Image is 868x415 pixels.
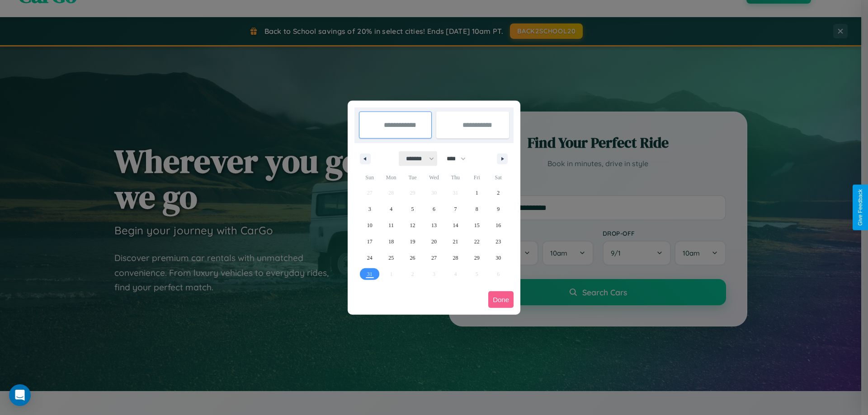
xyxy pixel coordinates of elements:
[388,250,394,266] span: 25
[466,185,487,201] button: 1
[359,233,380,250] button: 17
[367,266,373,282] span: 31
[495,233,501,250] span: 23
[431,233,437,250] span: 20
[495,250,501,266] span: 30
[474,217,480,233] span: 15
[402,250,423,266] button: 26
[466,233,487,250] button: 22
[488,291,514,308] button: Done
[359,201,380,217] button: 3
[367,250,373,266] span: 24
[388,233,394,250] span: 18
[476,201,478,217] span: 8
[423,233,444,250] button: 20
[453,233,458,250] span: 21
[380,233,401,250] button: 18
[488,201,509,217] button: 9
[466,170,487,185] span: Fri
[466,217,487,233] button: 15
[488,233,509,250] button: 23
[445,201,466,217] button: 7
[410,217,415,233] span: 12
[474,250,480,266] span: 29
[445,250,466,266] button: 28
[476,185,478,201] span: 1
[367,217,373,233] span: 10
[402,217,423,233] button: 12
[423,170,444,185] span: Wed
[431,217,437,233] span: 13
[466,201,487,217] button: 8
[380,217,401,233] button: 11
[497,201,500,217] span: 9
[497,185,500,201] span: 2
[380,250,401,266] button: 25
[445,233,466,250] button: 21
[359,250,380,266] button: 24
[445,170,466,185] span: Thu
[466,250,487,266] button: 29
[488,185,509,201] button: 2
[411,201,414,217] span: 5
[431,250,437,266] span: 27
[423,201,444,217] button: 6
[359,170,380,185] span: Sun
[390,201,392,217] span: 4
[453,250,458,266] span: 28
[445,217,466,233] button: 14
[857,189,863,226] div: Give Feedback
[488,170,509,185] span: Sat
[495,217,501,233] span: 16
[388,217,394,233] span: 11
[368,201,371,217] span: 3
[402,170,423,185] span: Tue
[454,201,457,217] span: 7
[453,217,458,233] span: 14
[423,250,444,266] button: 27
[423,217,444,233] button: 13
[410,250,415,266] span: 26
[367,233,373,250] span: 17
[359,266,380,282] button: 31
[402,201,423,217] button: 5
[359,217,380,233] button: 10
[380,170,401,185] span: Mon
[380,201,401,217] button: 4
[410,233,415,250] span: 19
[474,233,480,250] span: 22
[9,384,31,406] div: Open Intercom Messenger
[433,201,435,217] span: 6
[402,233,423,250] button: 19
[488,250,509,266] button: 30
[488,217,509,233] button: 16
